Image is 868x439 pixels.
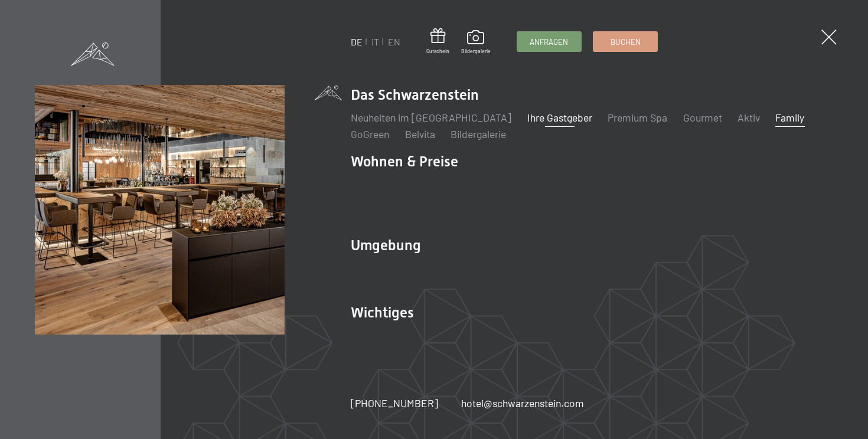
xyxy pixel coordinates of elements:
[593,32,657,51] a: Buchen
[461,30,491,55] a: Bildergalerie
[461,48,491,55] span: Bildergalerie
[388,36,400,47] a: EN
[351,397,438,409] span: [PHONE_NUMBER]
[611,37,641,47] span: Buchen
[517,32,581,51] a: Anfragen
[405,127,435,140] a: Belvita
[351,127,389,140] a: GoGreen
[775,111,804,124] a: Family
[461,396,584,411] a: hotel@schwarzenstein.com
[426,28,449,55] a: Gutschein
[451,127,506,140] a: Bildergalerie
[527,111,592,124] a: Ihre Gastgeber
[351,36,363,47] a: DE
[426,48,449,55] span: Gutschein
[683,111,722,124] a: Gourmet
[371,36,379,47] a: IT
[530,37,568,47] span: Anfragen
[351,396,438,411] a: [PHONE_NUMBER]
[351,111,511,124] a: Neuheiten im [GEOGRAPHIC_DATA]
[738,111,760,124] a: Aktiv
[608,111,667,124] a: Premium Spa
